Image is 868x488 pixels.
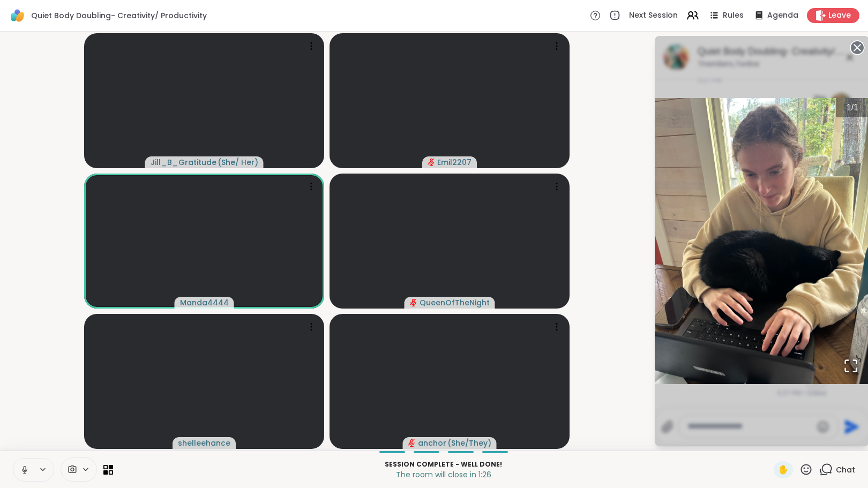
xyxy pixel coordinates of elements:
[420,297,490,308] span: QueenOfTheNight
[31,10,207,21] span: Quiet Body Doubling- Creativity/ Productivity
[178,438,230,448] span: shelleehance
[778,463,789,476] span: ✋
[828,10,851,21] span: Leave
[418,438,446,448] span: anchor
[428,159,435,166] span: audio-muted
[629,10,678,21] span: Next Session
[767,10,798,21] span: Agenda
[218,157,258,168] span: ( She/ Her )
[9,6,27,25] img: ShareWell Logomark
[723,10,744,21] span: Rules
[410,299,417,306] span: audio-muted
[437,157,472,168] span: Emil2207
[836,464,855,475] span: Chat
[180,297,229,308] span: Manda4444
[119,469,767,480] p: The room will close in 1:26
[119,460,767,469] p: Session Complete - well done!
[408,439,416,447] span: audio-muted
[447,438,491,448] span: ( She/They )
[151,157,216,168] span: Jill_B_Gratitude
